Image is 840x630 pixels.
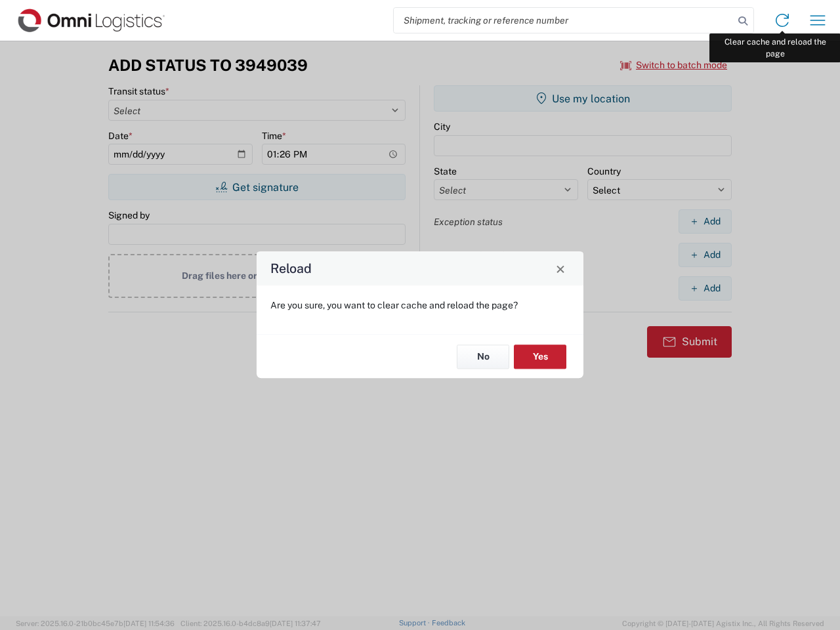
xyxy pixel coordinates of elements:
input: Shipment, tracking or reference number [394,8,734,33]
button: No [457,345,509,369]
button: Close [551,259,570,278]
p: Are you sure, you want to clear cache and reload the page? [270,299,570,311]
button: Yes [514,345,566,369]
h4: Reload [270,259,312,278]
